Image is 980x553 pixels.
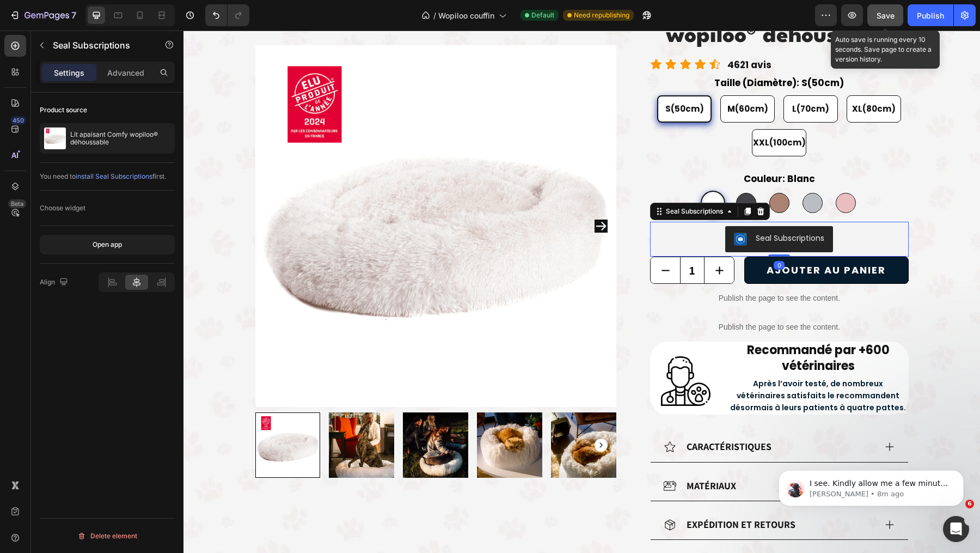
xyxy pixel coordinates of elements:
[877,11,895,20] span: Save
[563,311,706,344] strong: Recommandé par +600 vétérinaires
[76,172,152,180] span: install Seal Subscriptions
[669,72,712,84] span: XL(80cm)
[77,530,137,543] div: Delete element
[542,196,650,222] button: Seal Subscriptions
[411,189,424,202] button: Carousel Next Arrow
[547,348,722,382] span: Après l’avoir testé, de nombreux vétérinaires satisfaits le recommandent désormais à leurs patien...
[531,10,554,20] span: Default
[4,4,81,26] button: 7
[497,227,521,253] input: quantity
[503,488,612,500] strong: EXPÉDITION ET RETOURS
[40,203,85,213] div: Choose widget
[762,447,980,524] iframe: Intercom notifications message
[70,131,170,146] p: Lit apaisant Comfy wopiloo® déhoussable
[54,67,84,78] p: Settings
[44,127,66,149] img: product feature img
[965,500,974,508] span: 6
[482,72,520,84] span: S(50cm)
[433,10,436,21] span: /
[574,10,629,20] span: Need republishing
[480,176,542,186] div: Seal Subscriptions
[867,4,903,26] button: Save
[503,410,588,422] strong: CARACTÉRISTIQUES
[530,43,661,62] legend: Taille (Diamètre): S(50cm)
[477,318,527,384] img: Icône de vétérinaire avec un stéthoscope et une empreinte de patte.
[40,172,175,181] div: You need to first.
[559,139,633,158] legend: Couleur: Blanc
[40,235,175,254] button: Open app
[467,291,725,302] p: Publish the page to see the content.
[561,226,725,253] button: AJOUTER AU PANIER
[40,275,70,290] div: Align
[205,4,249,26] div: Undo/Redo
[908,4,953,26] button: Publish
[10,116,26,125] div: 450
[467,262,725,274] p: Publish the page to see the content.
[943,516,969,542] iframe: Intercom live chat
[93,240,122,250] div: Open app
[550,202,563,215] img: SealSubscriptions.png
[8,199,26,208] div: Beta
[583,231,702,248] div: AJOUTER AU PANIER
[917,10,944,21] div: Publish
[572,202,641,214] div: Seal Subscriptions
[107,67,144,78] p: Advanced
[569,106,622,118] span: XXL(100cm)
[411,408,424,421] button: Carousel Next Arrow
[40,527,175,545] button: Delete element
[467,227,497,253] button: decrement
[590,230,601,239] div: 0
[438,10,494,21] span: Wopiloo couffin
[71,9,76,22] p: 7
[503,449,553,461] strong: MATÉRIAUX
[609,72,646,84] span: L(70cm)
[521,227,550,253] button: increment
[40,105,87,115] div: Product source
[183,31,980,553] iframe: Design area
[544,28,588,41] strong: 4621 avis
[544,72,585,84] span: M(60cm)
[53,39,145,52] p: Seal Subscriptions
